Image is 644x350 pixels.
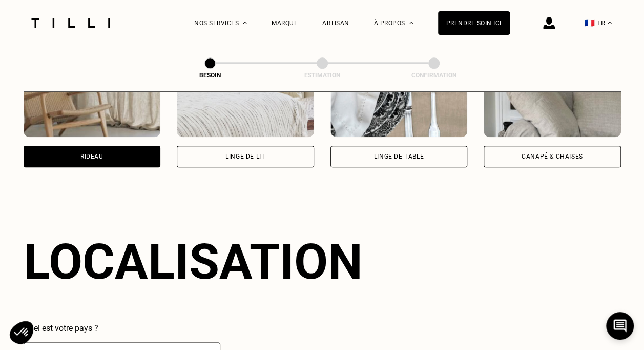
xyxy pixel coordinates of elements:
div: Estimation [271,72,373,79]
div: Localisation [24,233,363,290]
a: Marque [272,20,298,27]
div: Confirmation [383,72,485,79]
p: Quel est votre pays ? [24,323,220,333]
div: Linge de table [374,153,424,160]
img: menu déroulant [608,22,612,24]
img: icône connexion [543,17,555,29]
a: Prendre soin ici [438,11,510,35]
div: Rideau [80,153,103,160]
a: Artisan [322,20,349,27]
div: Besoin [159,72,261,79]
span: 🇫🇷 [585,18,595,28]
img: Logo du service de couturière Tilli [28,18,114,28]
div: Linge de lit [225,153,265,160]
img: Menu déroulant à propos [409,22,413,24]
div: Canapé & chaises [522,153,583,160]
img: Menu déroulant [243,22,247,24]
